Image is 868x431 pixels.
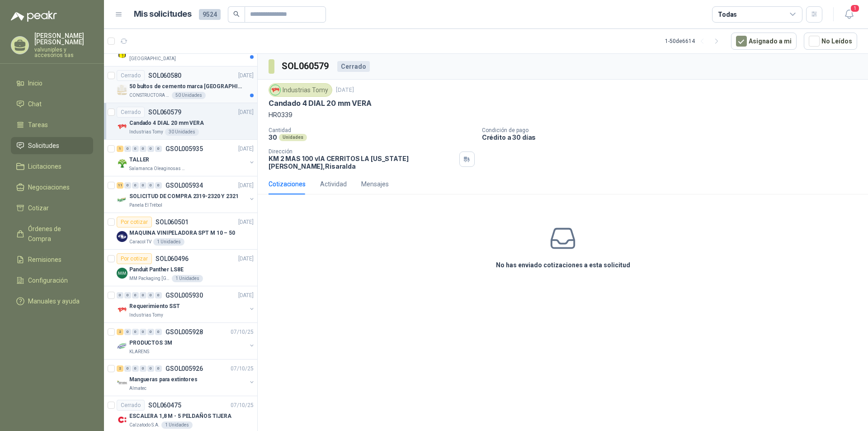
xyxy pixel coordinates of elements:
[132,329,139,335] div: 0
[134,8,192,21] h1: Mis solicitudes
[282,59,330,73] h3: SOL060579
[11,11,57,22] img: Logo peakr
[165,146,203,152] p: GSOL005935
[140,329,146,335] div: 0
[269,83,332,97] div: Industrias Tomy
[165,128,199,136] div: 30 Unidades
[117,290,255,319] a: 0 0 0 0 0 0 GSOL005930[DATE] Company LogoRequerimiento SSTIndustrias Tomy
[117,182,123,189] div: 11
[11,220,93,247] a: Órdenes de Compra
[238,108,254,117] p: [DATE]
[269,155,456,170] p: KM 2 MAS 100 vIA CERRITOS LA [US_STATE] [PERSON_NAME] , Risaralda
[269,110,857,120] p: HR0339
[129,82,242,91] p: 50 bultos de cemento marca [GEOGRAPHIC_DATA][PERSON_NAME]
[11,199,93,217] a: Cotizar
[129,238,151,246] p: Caracol TV
[28,78,42,88] span: Inicio
[155,365,162,372] div: 0
[28,120,48,130] span: Tareas
[148,72,181,79] p: SOL060580
[34,47,93,58] p: valvuniples y accesorios sas
[233,11,240,17] span: search
[238,255,254,263] p: [DATE]
[117,70,145,81] div: Cerrado
[117,146,123,152] div: 1
[269,148,456,155] p: Dirección
[132,182,139,189] div: 0
[117,400,145,411] div: Cerrado
[231,401,254,410] p: 07/10/25
[140,146,146,152] div: 0
[129,92,170,99] p: CONSTRUCTORA GRUPO FIP
[161,422,193,429] div: 1 Unidades
[117,378,127,388] img: Company Logo
[850,4,860,13] span: 1
[132,292,139,298] div: 0
[11,116,93,133] a: Tareas
[165,365,203,372] p: GSOL005926
[129,312,163,319] p: Industrias Tomy
[11,251,93,268] a: Remisiones
[238,181,254,190] p: [DATE]
[104,213,257,250] a: Por cotizarSOL060501[DATE] Company LogoMAQUINA VINIPELADORA SPT M 10 – 50Caracol TV1 Unidades
[34,33,93,45] p: [PERSON_NAME] [PERSON_NAME]
[129,422,160,429] p: Calzatodo S.A.
[361,179,389,189] div: Mensajes
[155,182,162,189] div: 0
[28,275,68,285] span: Configuración
[148,109,181,115] p: SOL060579
[336,86,354,95] p: [DATE]
[129,302,180,311] p: Requerimiento SST
[104,66,257,103] a: CerradoSOL060580[DATE] Company Logo50 bultos de cemento marca [GEOGRAPHIC_DATA][PERSON_NAME]CONST...
[117,231,127,242] img: Company Logo
[279,134,307,141] div: Unidades
[129,202,162,209] p: Panela El Trébol
[718,9,737,19] div: Todas
[129,55,176,62] p: [GEOGRAPHIC_DATA]
[156,256,189,262] p: SOL060496
[172,92,206,99] div: 50 Unidades
[156,219,189,225] p: SOL060501
[199,9,221,20] span: 9524
[129,412,231,421] p: ESCALERA 1,8 M - 5 PELDAÑOS TIJERA
[28,141,59,151] span: Solicitudes
[117,329,123,335] div: 2
[841,6,857,23] button: 1
[496,260,630,270] h3: No has enviado cotizaciones a esta solicitud
[269,99,372,108] p: Candado 4 DIAL 20 mm VERA
[337,61,370,72] div: Cerrado
[11,95,93,113] a: Chat
[117,253,152,264] div: Por cotizar
[117,414,127,425] img: Company Logo
[11,158,93,175] a: Licitaciones
[117,365,123,372] div: 2
[117,158,127,169] img: Company Logo
[155,329,162,335] div: 0
[482,133,864,141] p: Crédito a 30 días
[147,292,154,298] div: 0
[129,339,172,347] p: PRODUCTOS 3M
[28,203,49,213] span: Cotizar
[804,33,857,50] button: No Leídos
[165,329,203,335] p: GSOL005928
[155,292,162,298] div: 0
[238,71,254,80] p: [DATE]
[117,268,127,279] img: Company Logo
[117,304,127,315] img: Company Logo
[11,272,93,289] a: Configuración
[665,34,724,48] div: 1 - 50 de 6614
[270,85,280,95] img: Company Logo
[124,292,131,298] div: 0
[129,385,146,392] p: Almatec
[269,179,306,189] div: Cotizaciones
[147,365,154,372] div: 0
[28,161,61,171] span: Licitaciones
[482,127,864,133] p: Condición de pago
[147,182,154,189] div: 0
[28,296,80,306] span: Manuales y ayuda
[124,146,131,152] div: 0
[231,328,254,336] p: 07/10/25
[11,293,93,310] a: Manuales y ayuda
[238,145,254,153] p: [DATE]
[104,250,257,286] a: Por cotizarSOL060496[DATE] Company LogoPanduit Panther LS8EMM Packaging [GEOGRAPHIC_DATA]1 Unidades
